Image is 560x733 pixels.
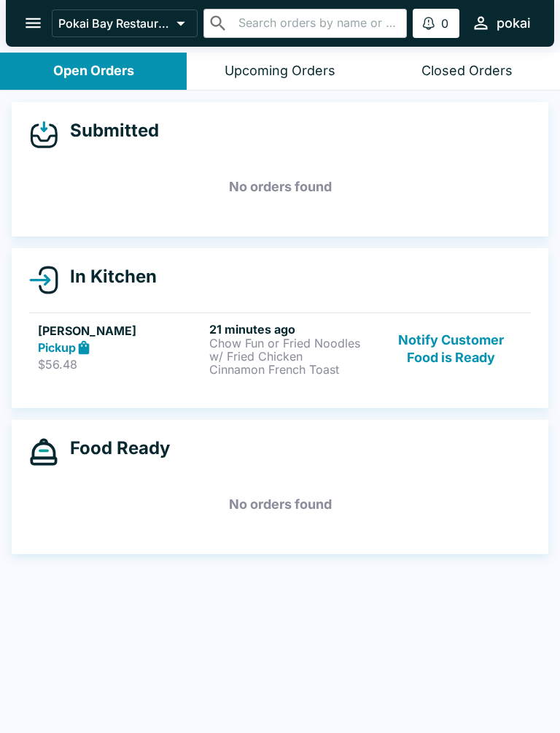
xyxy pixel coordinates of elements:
[38,340,76,355] strong: Pickup
[209,337,375,363] p: Chow Fun or Fried Noodles w/ Fried Chicken
[58,16,171,31] p: Pokai Bay Restaurant
[15,4,52,42] button: open drawer
[29,478,531,531] h5: No orders found
[234,13,400,34] input: Search orders by name or phone number
[421,63,513,80] div: Closed Orders
[58,266,157,288] h4: In Kitchen
[58,120,159,142] h4: Submitted
[53,63,134,80] div: Open Orders
[29,312,531,385] a: [PERSON_NAME]Pickup$56.4821 minutes agoChow Fun or Fried Noodles w/ Fried ChickenCinnamon French ...
[29,161,531,213] h5: No orders found
[225,63,335,80] div: Upcoming Orders
[465,7,537,39] button: pokai
[52,9,198,37] button: Pokai Bay Restaurant
[381,322,522,376] button: Notify Customer Food is Ready
[58,437,170,459] h4: Food Ready
[38,322,203,339] h5: [PERSON_NAME]
[209,363,375,376] p: Cinnamon French Toast
[441,16,448,31] p: 0
[38,357,203,372] p: $56.48
[497,15,531,32] div: pokai
[209,322,375,337] h6: 21 minutes ago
